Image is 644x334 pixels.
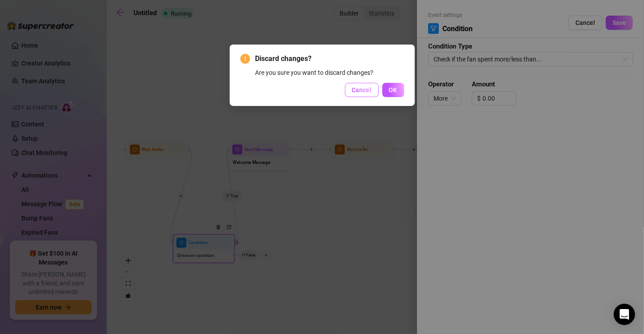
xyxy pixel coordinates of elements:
[389,86,397,94] span: OK
[255,68,404,77] div: Are you sure you want to discard changes?
[255,53,404,64] span: Discard changes?
[352,86,372,94] span: Cancel
[345,83,379,97] button: Cancel
[382,83,404,97] button: OK
[240,54,250,64] span: exclamation-circle
[614,304,635,325] div: Open Intercom Messenger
